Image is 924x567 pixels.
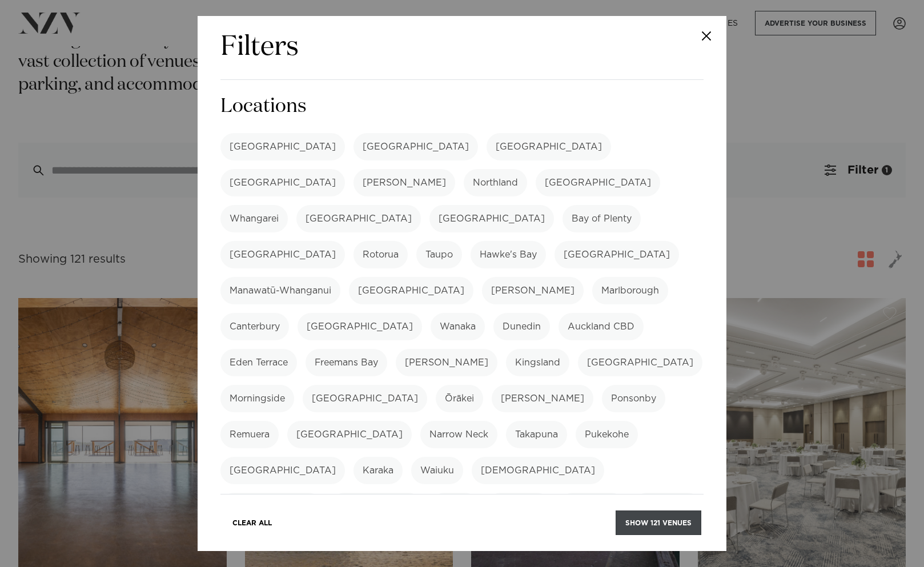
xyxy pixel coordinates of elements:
label: Dunedin [493,313,550,340]
label: [GEOGRAPHIC_DATA] [220,241,345,268]
label: [GEOGRAPHIC_DATA] [220,133,345,160]
label: Morningside [220,385,294,412]
label: [GEOGRAPHIC_DATA] [298,313,422,340]
label: [PERSON_NAME] [482,277,584,304]
label: Auckland CBD [559,313,644,340]
h3: Locations [220,94,704,119]
label: [GEOGRAPHIC_DATA] [349,277,473,304]
label: Bay of Plenty [563,205,641,232]
label: [GEOGRAPHIC_DATA] [220,457,345,484]
label: Rotorua [353,241,408,268]
label: Waiuku [411,457,463,484]
label: Canterbury [220,313,289,340]
button: Show 121 venues [616,510,701,535]
label: [PERSON_NAME] [492,385,593,412]
label: [GEOGRAPHIC_DATA] [353,133,478,160]
button: Clear All [223,510,282,535]
label: Whangarei [220,205,288,232]
label: [GEOGRAPHIC_DATA] [536,169,660,196]
label: Remuera [220,421,279,448]
label: Orewa [431,493,479,520]
label: Wanaka [431,313,485,340]
label: Takapuna [506,421,567,448]
label: [PERSON_NAME] [353,169,455,196]
label: Taupo [416,241,462,268]
label: [GEOGRAPHIC_DATA] [429,205,554,232]
label: Northland [464,169,527,196]
label: Ōrākei [436,385,483,412]
label: [PERSON_NAME] [396,349,497,376]
label: [GEOGRAPHIC_DATA] [487,133,611,160]
label: Freemans Bay [306,349,387,376]
label: [GEOGRAPHIC_DATA] [555,241,679,268]
label: [DEMOGRAPHIC_DATA] [472,457,604,484]
label: Narrow Neck [420,421,497,448]
label: Karaka [353,457,403,484]
label: [GEOGRAPHIC_DATA] [296,205,421,232]
label: [GEOGRAPHIC_DATA] [287,421,412,448]
label: Manawatū-Whanganui [220,277,340,304]
label: Riverhead [487,493,551,520]
label: Eden Terrace [220,349,297,376]
label: [PERSON_NAME] [220,493,322,520]
h2: Filters [220,30,299,66]
label: [GEOGRAPHIC_DATA] [220,169,345,196]
button: Close [686,16,726,56]
label: Kingsland [506,349,569,376]
label: Hawke's Bay [471,241,546,268]
label: Marlborough [592,277,668,304]
label: [GEOGRAPHIC_DATA] [578,349,702,376]
label: Mahurangi West [331,493,422,520]
label: Warkworth [633,493,701,520]
label: Waimauku [559,493,625,520]
label: [GEOGRAPHIC_DATA] [303,385,427,412]
label: Ponsonby [602,385,665,412]
label: Pukekohe [576,421,638,448]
